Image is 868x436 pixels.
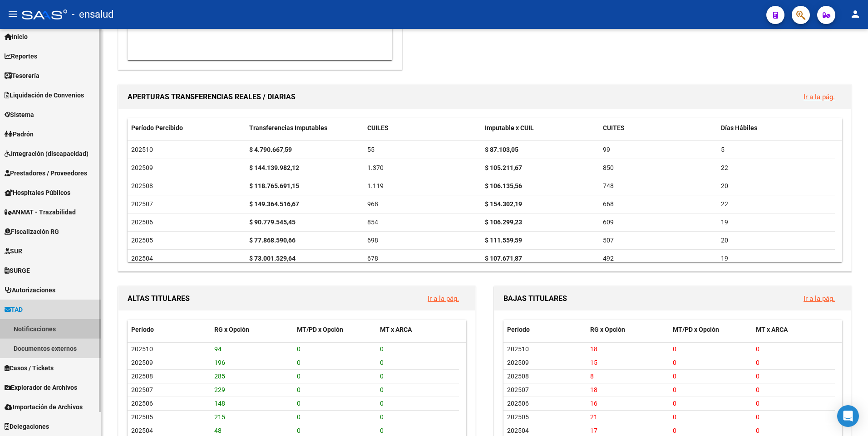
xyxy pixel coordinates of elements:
[5,110,34,120] span: Sistema
[214,359,225,366] span: 196
[249,255,296,262] strong: $ 73.001.529,64
[131,400,153,407] span: 202506
[214,400,225,407] span: 148
[599,118,717,138] datatable-header-cell: CUITES
[131,164,153,171] span: 202509
[7,9,18,19] mat-icon: menu
[485,255,522,262] strong: $ 107.671,87
[5,149,89,159] span: Integración (discapacidad)
[5,188,70,198] span: Hospitales Públicos
[380,413,384,421] span: 0
[590,359,597,366] span: 15
[837,405,859,427] div: Open Intercom Messenger
[249,182,299,189] strong: $ 118.765.691,15
[5,305,23,315] span: TAD
[5,207,76,217] span: ANMAT - Trazabilidad
[367,124,389,131] span: CUILES
[673,326,719,333] span: MT/PD x Opción
[756,386,759,393] span: 0
[214,326,249,333] span: RG x Opción
[721,200,728,208] span: 22
[507,373,529,380] span: 202508
[376,320,459,339] datatable-header-cell: MT x ARCA
[131,427,153,434] span: 202504
[131,124,183,131] span: Período Percibido
[214,427,222,434] span: 48
[214,373,225,380] span: 285
[590,326,625,333] span: RG x Opción
[128,320,211,339] datatable-header-cell: Período
[673,373,676,380] span: 0
[756,373,759,380] span: 0
[131,326,154,333] span: Período
[503,294,567,303] span: BAJAS TITULARES
[380,400,384,407] span: 0
[293,320,376,339] datatable-header-cell: MT/PD x Opción
[72,5,113,24] span: - ensalud
[603,146,610,153] span: 99
[367,182,384,189] span: 1.119
[297,345,301,353] span: 0
[503,320,587,339] datatable-header-cell: Período
[673,359,676,366] span: 0
[603,237,614,244] span: 507
[756,413,759,421] span: 0
[5,363,54,373] span: Casos / Tickets
[131,146,153,153] span: 202510
[590,345,597,353] span: 18
[587,320,670,339] datatable-header-cell: RG x Opción
[721,146,725,153] span: 5
[131,255,153,262] span: 202504
[507,413,529,421] span: 202505
[673,427,676,434] span: 0
[5,129,34,139] span: Padrón
[249,146,292,153] strong: $ 4.790.667,59
[603,218,614,226] span: 609
[5,285,55,295] span: Autorizaciones
[485,182,522,189] strong: $ 106.135,56
[590,400,597,407] span: 16
[507,326,530,333] span: Período
[364,118,482,138] datatable-header-cell: CUILES
[131,345,153,353] span: 202510
[5,383,77,392] span: Explorador de Archivos
[673,386,676,393] span: 0
[131,237,153,244] span: 202505
[249,124,327,131] span: Transferencias Imputables
[590,386,597,393] span: 18
[131,373,153,380] span: 202508
[214,386,225,393] span: 229
[590,373,594,380] span: 8
[485,218,522,226] strong: $ 106.299,23
[756,326,788,333] span: MT x ARCA
[5,227,59,237] span: Fiscalización RG
[428,295,459,303] a: Ir a la pág.
[5,168,87,178] span: Prestadores / Proveedores
[297,427,301,434] span: 0
[5,71,39,81] span: Tesorería
[590,427,597,434] span: 17
[507,345,529,353] span: 202510
[507,400,529,407] span: 202506
[5,90,84,100] span: Liquidación de Convenios
[131,386,153,393] span: 202507
[756,400,759,407] span: 0
[5,402,83,412] span: Importación de Archivos
[367,146,375,153] span: 55
[367,237,378,244] span: 698
[214,413,225,421] span: 215
[128,294,190,303] span: ALTAS TITULARES
[367,218,378,226] span: 854
[603,182,614,189] span: 748
[721,164,728,171] span: 22
[367,255,378,262] span: 678
[5,266,30,276] span: SURGE
[128,92,296,101] span: APERTURAS TRANSFERENCIAS REALES / DIARIAS
[485,124,534,131] span: Imputable x CUIL
[603,255,614,262] span: 492
[603,124,625,131] span: CUITES
[485,164,522,171] strong: $ 105.211,67
[249,200,299,208] strong: $ 149.364.516,67
[380,345,384,353] span: 0
[804,93,835,101] a: Ir a la pág.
